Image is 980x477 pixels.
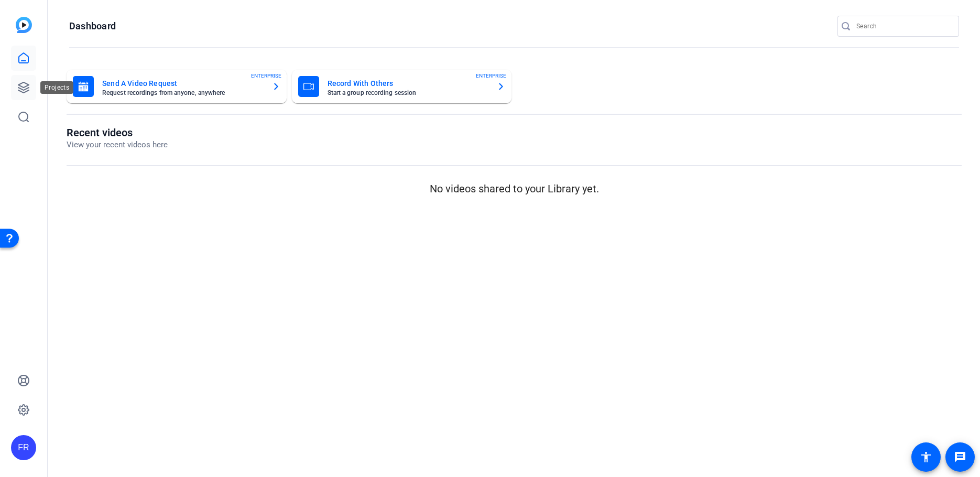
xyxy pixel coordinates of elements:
[920,451,932,463] mat-icon: accessibility
[16,17,32,33] img: blue-gradient.svg
[69,20,116,32] h1: Dashboard
[292,70,512,103] button: Record With OthersStart a group recording sessionENTERPRISE
[11,435,36,460] div: FR
[102,77,264,90] mat-card-title: Send A Video Request
[67,139,168,151] p: View your recent videos here
[856,20,951,32] input: Search
[476,72,506,80] span: ENTERPRISE
[328,90,489,96] mat-card-subtitle: Start a group recording session
[67,126,168,139] h1: Recent videos
[67,70,287,103] button: Send A Video RequestRequest recordings from anyone, anywhereENTERPRISE
[102,90,264,96] mat-card-subtitle: Request recordings from anyone, anywhere
[67,181,962,197] p: No videos shared to your Library yet.
[251,72,281,80] span: ENTERPRISE
[328,77,489,90] mat-card-title: Record With Others
[40,81,73,94] div: Projects
[954,451,966,463] mat-icon: message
